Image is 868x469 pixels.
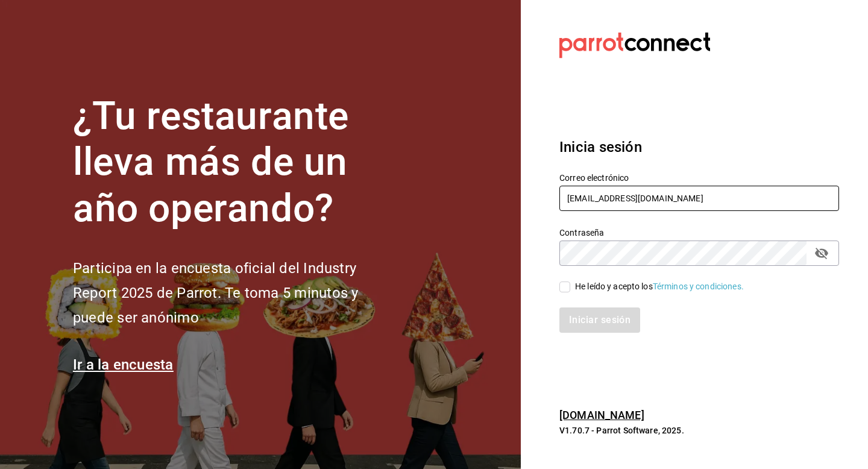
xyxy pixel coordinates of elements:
h2: Participa en la encuesta oficial del Industry Report 2025 de Parrot. Te toma 5 minutos y puede se... [73,256,398,330]
p: V1.70.7 - Parrot Software, 2025. [559,424,839,436]
a: [DOMAIN_NAME] [559,409,644,421]
button: passwordField [811,243,832,263]
div: He leído y acepto los [575,280,744,293]
a: Términos y condiciones. [653,282,744,291]
label: Correo electrónico [559,173,839,181]
label: Contraseña [559,228,839,236]
a: Ir a la encuesta [73,356,174,373]
input: Ingresa tu correo electrónico [559,186,839,211]
h3: Inicia sesión [559,136,839,158]
h1: ¿Tu restaurante lleva más de un año operando? [73,93,398,232]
